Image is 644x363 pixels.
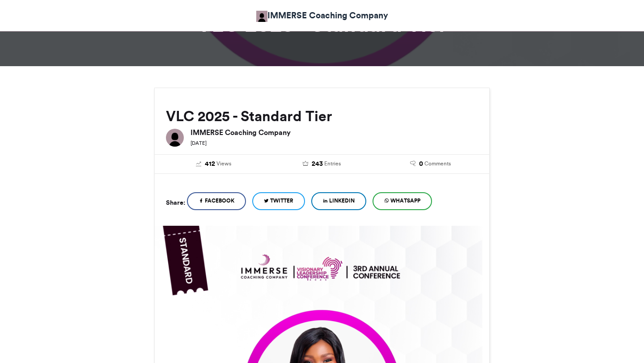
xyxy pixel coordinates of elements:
[256,9,388,22] a: IMMERSE Coaching Company
[270,197,293,205] span: Twitter
[252,192,305,210] a: Twitter
[419,159,423,169] span: 0
[166,129,184,147] img: IMMERSE Coaching Company
[74,13,570,35] h1: VLC 2025 - Standard Tier
[424,160,451,168] span: Comments
[275,159,370,169] a: 243 Entries
[383,159,478,169] a: 0 Comments
[390,197,420,205] span: WhatsApp
[311,192,366,210] a: LinkedIn
[256,11,267,22] img: IMMERSE Coaching Company
[191,140,207,146] small: [DATE]
[166,197,185,208] h5: Share:
[166,159,261,169] a: 412 Views
[329,197,355,205] span: LinkedIn
[166,108,478,124] h2: VLC 2025 - Standard Tier
[216,160,231,168] span: Views
[205,197,234,205] span: Facebook
[191,129,478,136] h6: IMMERSE Coaching Company
[187,192,246,210] a: Facebook
[205,159,215,169] span: 412
[312,159,323,169] span: 243
[373,192,432,210] a: WhatsApp
[324,160,341,168] span: Entries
